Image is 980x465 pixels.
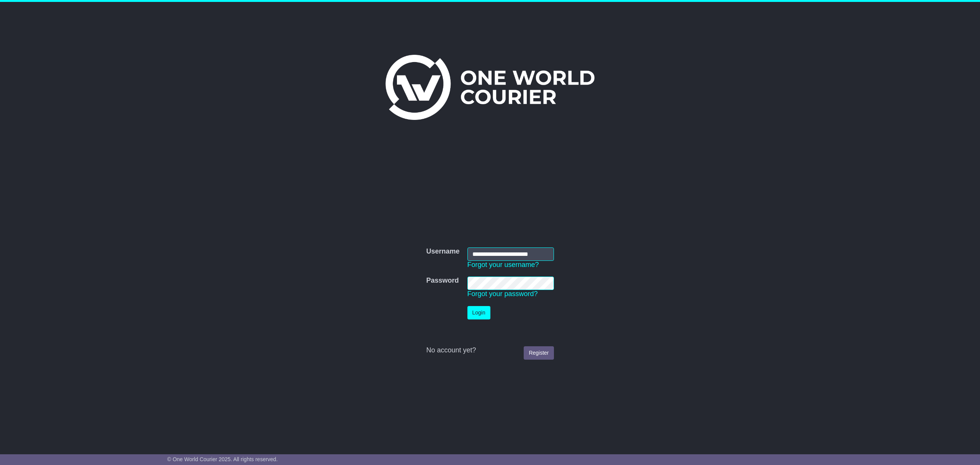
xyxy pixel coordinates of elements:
img: One World [385,55,595,120]
div: No account yet? [426,346,554,355]
label: Password [426,277,459,285]
button: Login [467,306,490,319]
label: Username [426,247,459,256]
a: Forgot your password? [467,290,538,298]
a: Forgot your username? [467,261,539,269]
a: Register [524,346,554,360]
span: © One World Courier 2025. All rights reserved. [167,456,278,462]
